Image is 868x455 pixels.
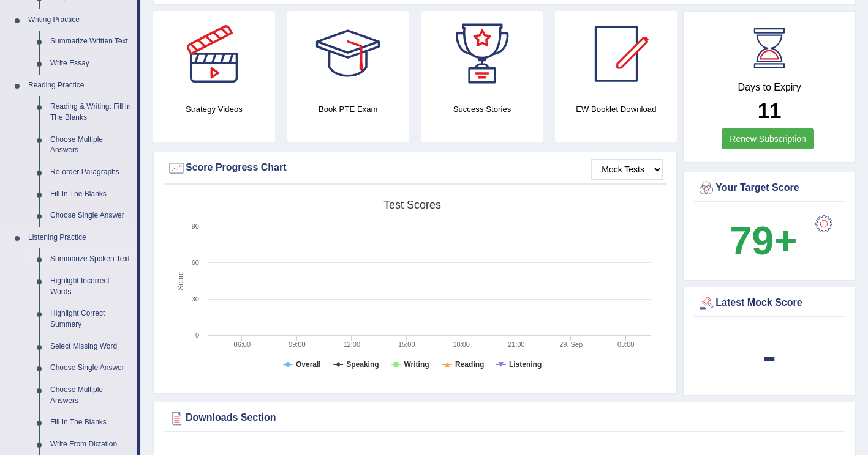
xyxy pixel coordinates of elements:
[617,341,635,348] text: 03:00
[45,53,137,75] a: Write Essay
[45,357,137,379] a: Choose Single Answer
[45,96,137,128] a: Reading & Writing: Fill In The Blanks
[722,128,814,149] a: Renew Subscription
[45,129,137,161] a: Choose Multiple Answers
[167,409,842,427] div: Downloads Section
[167,159,663,177] div: Score Progress Chart
[508,341,525,348] text: 21:00
[45,205,137,227] a: Choose Single Answer
[455,360,484,369] tspan: Reading
[383,199,441,211] tspan: Test scores
[697,294,842,313] div: Latest Mock Score
[192,259,199,266] text: 60
[289,341,306,348] text: 09:00
[730,218,797,263] b: 79+
[763,333,776,378] b: -
[153,103,275,116] h4: Strategy Videos
[296,360,321,369] tspan: Overall
[45,303,137,335] a: Highlight Correct Summary
[453,341,470,348] text: 18:00
[697,179,842,198] div: Your Target Score
[23,227,137,249] a: Listening Practice
[45,31,137,53] a: Summarize Written Text
[287,103,409,116] h4: Book PTE Exam
[344,341,361,348] text: 12:00
[192,223,199,230] text: 90
[509,360,542,369] tspan: Listening
[23,75,137,97] a: Reading Practice
[45,161,137,183] a: Re-order Paragraphs
[45,270,137,303] a: Highlight Incorrect Words
[176,271,185,290] tspan: Score
[45,412,137,434] a: Fill In The Blanks
[404,360,429,369] tspan: Writing
[697,82,842,93] h4: Days to Expiry
[398,341,415,348] text: 15:00
[192,295,199,303] text: 30
[758,98,782,122] b: 11
[234,341,251,348] text: 06:00
[45,183,137,205] a: Fill In The Blanks
[45,248,137,270] a: Summarize Spoken Text
[421,103,543,116] h4: Success Stories
[559,341,583,348] tspan: 29. Sep
[555,103,677,116] h4: EW Booklet Download
[346,360,379,369] tspan: Speaking
[45,379,137,412] a: Choose Multiple Answers
[45,336,137,358] a: Select Missing Word
[23,9,137,31] a: Writing Practice
[195,331,199,339] text: 0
